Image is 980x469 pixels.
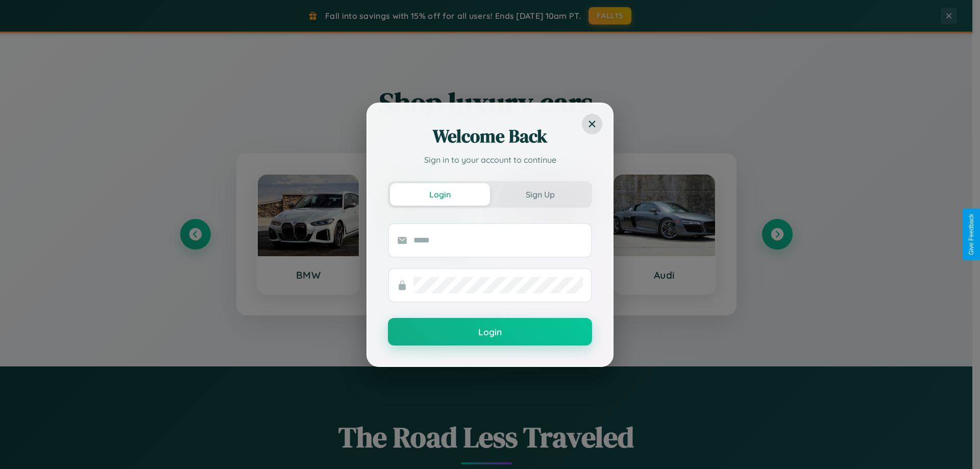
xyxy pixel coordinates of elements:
[388,124,592,149] h2: Welcome Back
[388,318,592,345] button: Login
[490,183,590,206] button: Sign Up
[390,183,490,206] button: Login
[388,154,592,166] p: Sign in to your account to continue
[968,214,975,255] div: Give Feedback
